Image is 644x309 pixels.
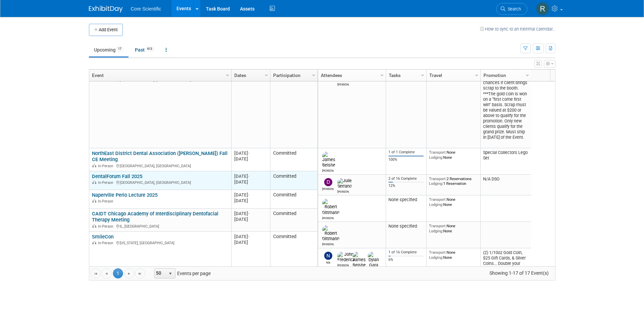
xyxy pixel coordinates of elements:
[429,229,443,233] span: Lodging:
[321,70,381,81] a: Attendees
[126,271,132,276] span: Go to the next page
[388,257,424,262] div: 6%
[388,176,424,181] div: 2 of 16 Complete
[98,224,115,229] span: In-Person
[429,70,476,81] a: Travel
[234,211,267,216] div: [DATE]
[224,70,231,80] a: Column Settings
[92,241,96,244] img: In-Person Event
[98,241,115,245] span: In-Person
[429,176,478,186] div: 2 Reservations 1 Reservation
[322,260,334,264] div: Nik Koelblinger
[429,250,447,255] span: Transport:
[101,268,112,278] a: Go to the previous page
[137,271,143,276] span: Go to the last page
[480,62,531,148] td: (2) 1/10oz Gold Coin, $25 Gift Cards, & Silver Coins... Double your chances if client brings scra...
[388,157,424,162] div: 100%
[388,197,424,202] div: None specified
[124,268,134,278] a: Go to the next page
[168,271,173,276] span: select
[474,73,479,78] span: Column Settings
[480,175,531,196] td: N/A DSO
[525,73,530,78] span: Column Settings
[234,179,267,185] div: [DATE]
[92,192,158,198] a: Naperville Perio Lecture 2025
[524,70,531,80] a: Column Settings
[131,6,161,12] span: Core Scientific
[234,234,267,239] div: [DATE]
[429,224,478,233] div: None None
[116,46,123,52] span: 17
[311,73,316,78] span: Column Settings
[264,73,269,78] span: Column Settings
[483,268,555,278] span: Showing 1-17 of 17 Event(s)
[429,250,478,260] div: None None
[388,224,424,229] div: None specified
[92,70,227,81] a: Event
[429,224,447,228] span: Transport:
[322,168,334,172] div: James Belshe
[234,192,267,198] div: [DATE]
[92,179,228,185] div: [GEOGRAPHIC_DATA], [GEOGRAPHIC_DATA]
[248,192,249,197] span: -
[92,180,96,184] img: In-Person Event
[89,6,123,13] img: ExhibitDay
[234,198,267,204] div: [DATE]
[388,184,424,188] div: 12%
[104,271,109,276] span: Go to the previous page
[337,252,355,263] img: John Frederick
[388,150,424,155] div: 1 of 1 Complete
[337,263,349,267] div: John Frederick
[322,215,334,220] div: Robert Dittmann
[270,190,317,209] td: Committed
[324,252,332,260] img: Nik Koelblinger
[420,73,425,78] span: Column Settings
[505,6,521,12] span: Search
[92,211,218,223] a: CAIDT Chicago Academy of Interdisciplinary Dentofacial Therapy Meeting
[322,186,334,191] div: Dan Boro
[234,150,267,156] div: [DATE]
[98,180,115,185] span: In-Person
[270,62,317,148] td: Committed
[248,211,249,216] span: -
[135,268,145,278] a: Go to the last page
[92,224,96,228] img: In-Person Event
[536,2,549,15] img: Rachel Wolff
[322,225,339,242] img: Robert Dittmann
[154,269,166,278] span: 50
[130,43,159,56] a: Past413
[92,199,96,202] img: In-Person Event
[234,173,267,179] div: [DATE]
[248,234,249,239] span: -
[92,223,228,229] div: IL, [GEOGRAPHIC_DATA]
[145,268,217,278] span: Events per page
[270,209,317,232] td: Committed
[429,150,478,160] div: None None
[92,234,114,240] a: SmileCon
[270,148,317,171] td: Committed
[263,70,270,80] a: Column Settings
[429,197,478,207] div: None None
[353,252,366,268] img: James Belshe
[368,252,380,268] img: Dylan Gara
[92,163,228,169] div: [GEOGRAPHIC_DATA], [GEOGRAPHIC_DATA]
[322,199,339,215] img: Robert Dittmann
[389,70,422,81] a: Tasks
[429,255,443,260] span: Lodging:
[248,174,249,179] span: -
[92,164,96,167] img: In-Person Event
[98,199,115,204] span: In-Person
[145,46,154,52] span: 413
[92,240,228,246] div: [US_STATE], [GEOGRAPHIC_DATA]
[98,164,115,168] span: In-Person
[337,82,349,86] div: Morgan Khan
[92,150,228,163] a: NorthEast District Dental Association ([PERSON_NAME]) Fall CE Meeting
[429,150,447,155] span: Transport:
[480,26,555,32] a: How to sync to an external calendar...
[322,152,335,168] img: James Belshe
[234,156,267,162] div: [DATE]
[429,202,443,207] span: Lodging:
[234,70,266,81] a: Dates
[337,178,352,189] img: Julie Serrano
[419,70,426,80] a: Column Settings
